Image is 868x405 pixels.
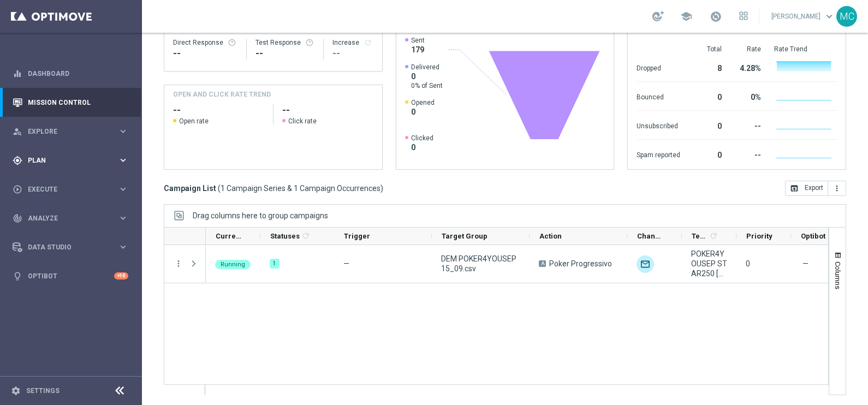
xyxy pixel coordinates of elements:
[539,232,562,240] span: Action
[13,127,22,136] i: person_search
[411,45,425,55] span: 179
[179,117,209,126] span: Open rate
[344,232,370,240] span: Trigger
[28,128,118,135] span: Explore
[343,259,349,268] span: —
[282,104,373,117] h2: --
[735,58,761,76] div: 4.28%
[215,259,251,269] colored-tag: Running
[173,104,264,117] h2: --
[691,249,727,278] span: POKER4YOUSEP STAR250 15.09.2025
[118,126,128,136] i: keyboard_arrow_right
[411,63,443,72] span: Delivered
[441,254,520,273] span: DEM POKER4YOUSEP 15_09.csv
[637,232,663,240] span: Channel
[13,242,118,252] div: Data Studio
[118,213,128,223] i: keyboard_arrow_right
[12,156,129,165] button: gps_fixed Plan keyboard_arrow_right
[12,243,129,252] button: Data Studio keyboard_arrow_right
[708,230,718,242] span: Calculate column
[364,38,372,47] i: refresh
[411,107,435,117] span: 0
[13,261,128,290] div: Optibot
[28,261,114,290] a: Optibot
[221,261,245,268] span: Running
[173,38,237,47] div: Direct Response
[270,259,280,269] div: 1
[255,47,315,60] div: --
[12,272,129,281] button: lightbulb Optibot +10
[411,142,433,152] span: 0
[549,259,612,269] span: Poker Progressivo
[381,183,383,193] span: )
[13,184,118,194] div: Execute
[802,259,808,269] span: —
[301,231,310,240] i: refresh
[680,10,692,22] span: school
[28,244,118,251] span: Data Studio
[221,183,381,193] span: 1 Campaign Series & 1 Campaign Occurrences
[539,260,546,267] span: A
[13,127,118,136] div: Explore
[785,181,828,196] button: open_in_browser Export
[118,155,128,165] i: keyboard_arrow_right
[218,183,221,193] span: (
[823,10,835,22] span: keyboard_arrow_down
[13,59,128,88] div: Dashboard
[637,116,680,134] div: Unsubscribed
[637,255,654,273] img: Optimail
[790,184,799,193] i: open_in_browser
[118,242,128,252] i: keyboard_arrow_right
[735,45,761,53] div: Rate
[12,69,129,78] button: equalizer Dashboard
[770,8,836,25] a: [PERSON_NAME]keyboard_arrow_down
[114,272,128,279] div: +10
[746,232,772,240] span: Priority
[12,214,129,223] button: track_changes Analyze keyboard_arrow_right
[637,87,680,105] div: Bounced
[118,184,128,194] i: keyboard_arrow_right
[735,145,761,163] div: --
[12,127,129,136] button: person_search Explore keyboard_arrow_right
[173,90,271,99] h4: OPEN AND CLICK RATE TREND
[288,117,317,126] span: Click rate
[801,232,825,240] span: Optibot
[300,230,310,242] span: Calculate column
[637,58,680,76] div: Dropped
[12,185,129,194] button: play_circle_outline Execute keyboard_arrow_right
[332,38,373,47] div: Increase
[836,6,857,27] div: MC
[693,45,722,53] div: Total
[13,184,22,194] i: play_circle_outline
[164,245,206,283] div: Press SPACE to select this row.
[26,388,60,394] a: Settings
[693,116,722,134] div: 0
[28,88,128,117] a: Mission Control
[28,215,118,222] span: Analyze
[693,58,722,76] div: 8
[774,45,837,53] div: Rate Trend
[216,232,242,240] span: Current Status
[692,232,708,240] span: Templates
[174,259,183,269] button: more_vert
[255,38,315,47] div: Test Response
[637,145,680,163] div: Spam reported
[411,72,443,81] span: 0
[785,183,846,192] multiple-options-button: Export to CSV
[735,116,761,134] div: --
[13,156,22,165] i: gps_fixed
[833,184,841,193] i: more_vert
[834,261,842,289] span: Columns
[11,386,21,396] i: settings
[709,231,718,240] i: refresh
[442,232,487,240] span: Target Group
[12,98,129,107] button: Mission Control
